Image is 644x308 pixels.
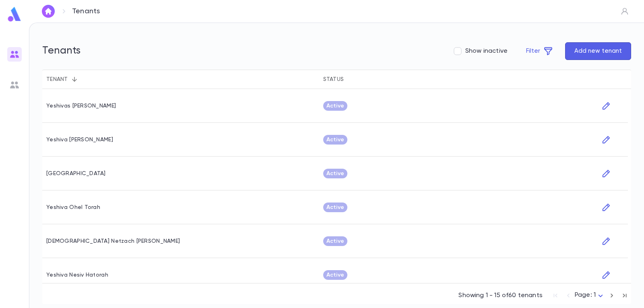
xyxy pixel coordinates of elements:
img: users_gradient.817b64062b48db29b58f0b5e96d8b67b.svg [10,50,19,59]
div: Page: 1 [575,289,605,302]
div: Status [319,70,596,89]
button: Filter [517,42,562,60]
div: Yeshivas Toras Moshe [46,103,116,109]
img: logo [6,6,23,22]
span: Active [323,136,348,143]
span: Active [323,170,348,177]
div: Yeshiva Netzach Yisroel [46,238,180,244]
img: home_white.a664292cf8c1dea59945f0da9f25487c.svg [43,8,53,14]
h5: Tenants [42,45,81,57]
p: Showing 1 - 15 of 60 tenants [458,291,542,300]
div: Status [323,70,344,89]
span: Active [323,103,348,109]
img: users_grey.add6a7b1bacd1fe57131ad36919bb8de.svg [10,80,19,90]
p: Tenants [72,7,100,16]
button: Add new tenant [565,42,631,60]
div: Tenant [42,70,319,89]
button: Sort [344,73,357,86]
span: Active [323,238,348,244]
div: Yeshiva Toras Yisroel [46,136,113,143]
span: Active [323,272,348,278]
div: Yeshiva Ruach Hatorah [46,170,106,177]
span: Page: 1 [575,292,596,298]
span: Show inactive [465,47,508,55]
button: Sort [68,73,81,86]
div: Tenant [46,70,68,89]
div: Yeshiva Nesiv Hatorah [46,272,108,278]
div: Yeshiva Ohel Torah [46,204,100,211]
span: Active [323,204,348,211]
